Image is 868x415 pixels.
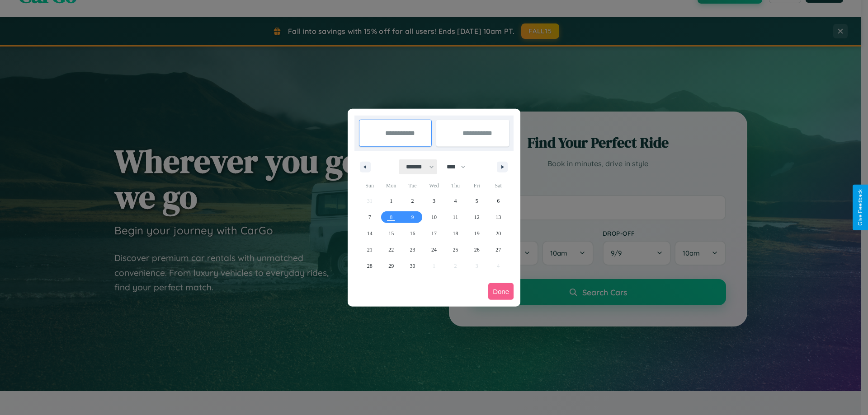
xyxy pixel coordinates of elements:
button: 28 [359,258,380,274]
button: 1 [380,193,401,209]
span: 5 [476,193,478,209]
button: 4 [445,193,466,209]
button: Done [488,283,514,300]
span: 26 [474,242,480,258]
button: 6 [488,193,509,209]
span: 29 [388,258,394,274]
span: Wed [423,178,444,193]
span: 18 [453,225,458,242]
span: 11 [453,209,458,225]
span: 9 [411,209,414,225]
span: 7 [368,209,371,225]
span: 21 [367,242,373,258]
span: Sun [359,178,380,193]
button: 7 [359,209,380,225]
button: 10 [423,209,444,225]
span: 8 [390,209,392,225]
span: 25 [453,242,458,258]
button: 20 [488,225,509,242]
button: 16 [402,225,423,242]
span: Tue [402,178,423,193]
span: 19 [474,225,480,242]
button: 18 [445,225,466,242]
button: 8 [380,209,401,225]
span: 30 [410,258,415,274]
button: 2 [402,193,423,209]
span: 2 [411,193,414,209]
button: 11 [445,209,466,225]
span: 12 [474,209,480,225]
span: 6 [497,193,500,209]
span: Sat [488,178,509,193]
button: 29 [380,258,401,274]
span: 27 [495,242,501,258]
span: Fri [466,178,487,193]
span: Thu [445,178,466,193]
span: Mon [380,178,401,193]
span: 22 [388,242,394,258]
span: 24 [431,242,437,258]
span: 20 [495,225,501,242]
button: 9 [402,209,423,225]
span: 28 [367,258,373,274]
button: 25 [445,242,466,258]
button: 23 [402,242,423,258]
span: 16 [410,225,415,242]
button: 26 [466,242,487,258]
button: 15 [380,225,401,242]
button: 17 [423,225,444,242]
button: 22 [380,242,401,258]
button: 19 [466,225,487,242]
button: 5 [466,193,487,209]
span: 14 [367,225,373,242]
span: 3 [433,193,435,209]
button: 12 [466,209,487,225]
span: 23 [410,242,415,258]
button: 30 [402,258,423,274]
button: 14 [359,225,380,242]
span: 13 [495,209,501,225]
button: 21 [359,242,380,258]
button: 24 [423,242,444,258]
span: 4 [454,193,457,209]
span: 10 [431,209,437,225]
span: 17 [431,225,437,242]
span: 1 [390,193,392,209]
div: Give Feedback [857,189,863,226]
span: 15 [388,225,394,242]
button: 13 [488,209,509,225]
button: 3 [423,193,444,209]
button: 27 [488,242,509,258]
